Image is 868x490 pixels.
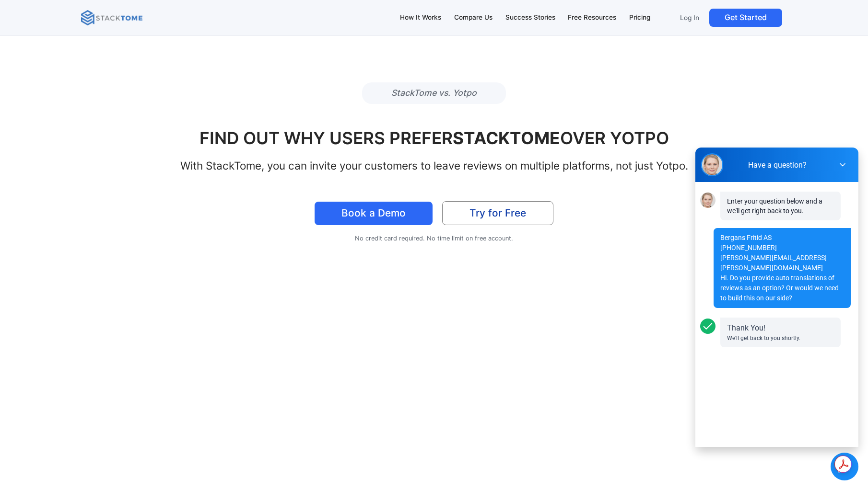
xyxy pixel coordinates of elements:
[454,12,493,23] div: Compare Us
[362,82,506,104] p: StackTome vs. Yotpo
[629,12,650,23] div: Pricing
[709,9,782,27] a: Get Started
[568,12,616,23] div: Free Resources
[396,8,446,28] a: How It Works
[505,12,555,23] div: Success Stories
[674,9,705,27] a: Log In
[680,13,699,22] p: Log In
[177,128,691,149] h1: FIND OUT WHY USERS PREFER OVER YOTPO
[81,235,787,242] div: No credit card required. No time limit on free account.
[501,8,560,28] a: Success Stories
[453,128,560,148] strong: STACKTOME
[442,201,553,225] a: Try for Free
[563,8,621,28] a: Free Resources
[177,159,691,173] h1: With StackTome, you can invite your customers to leave reviews on multiple platforms, not just Yo...
[625,8,655,28] a: Pricing
[400,12,441,23] div: How It Works
[315,202,433,226] a: Book a Demo
[449,8,497,28] a: Compare Us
